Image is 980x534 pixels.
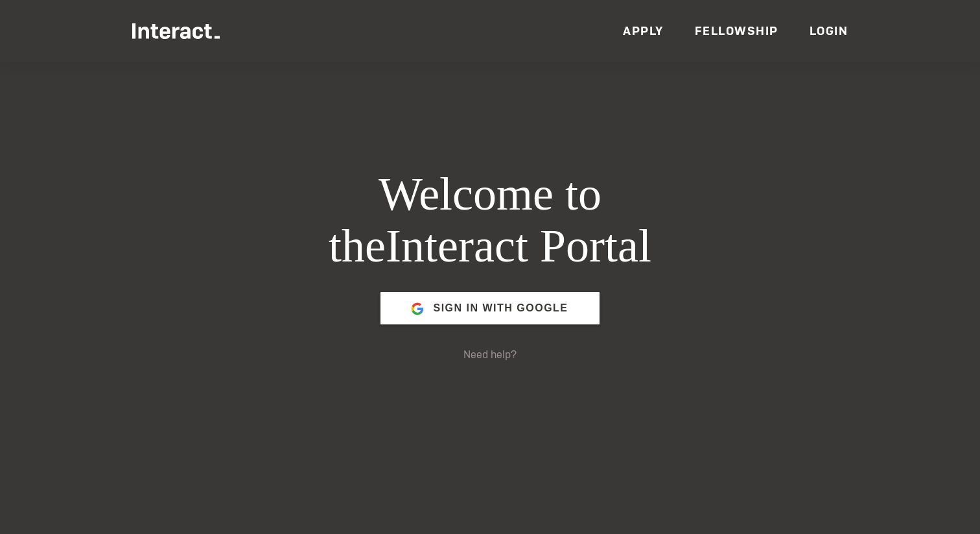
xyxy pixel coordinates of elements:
[386,220,651,272] span: Interact Portal
[463,348,517,361] a: Need help?
[241,169,739,273] h1: Welcome to the
[695,23,778,38] a: Fellowship
[623,23,664,38] a: Apply
[810,23,848,38] a: Login
[132,23,220,39] img: Interact Logo
[433,293,568,324] span: Sign in with Google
